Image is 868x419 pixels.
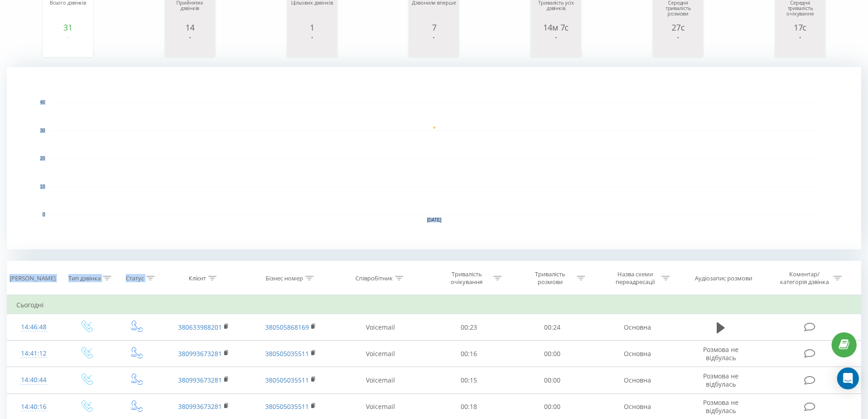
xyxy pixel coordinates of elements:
[178,323,222,331] a: 380633988201
[16,345,51,362] div: 14:41:12
[40,128,46,133] text: 30
[45,23,91,32] div: 31
[594,314,680,341] td: Основна
[16,318,51,336] div: 14:46:48
[777,32,823,59] svg: A chart.
[7,296,861,314] td: Сьогодні
[837,367,859,389] div: Open Intercom Messenger
[442,270,491,286] div: Тривалість очікування
[334,367,427,393] td: Voicemail
[655,23,701,32] div: 27с
[167,32,213,59] svg: A chart.
[10,274,56,282] div: [PERSON_NAME]
[594,341,680,367] td: Основна
[427,217,442,222] text: [DATE]
[265,349,309,358] a: 380505035511
[533,32,579,59] svg: A chart.
[594,367,680,393] td: Основна
[334,341,427,367] td: Voicemail
[355,274,393,282] div: Співробітник
[42,212,45,217] text: 0
[45,32,91,59] svg: A chart.
[126,274,144,282] div: Статус
[266,274,303,282] div: Бізнес номер
[778,270,831,286] div: Коментар/категорія дзвінка
[611,270,659,286] div: Назва схеми переадресації
[189,274,206,282] div: Клієнт
[40,184,46,189] text: 10
[178,402,222,411] a: 380993673281
[411,32,457,59] svg: A chart.
[427,314,511,341] td: 00:23
[655,32,701,59] svg: A chart.
[695,274,752,282] div: Аудіозапис розмови
[703,372,739,388] span: Розмова не відбулась
[40,100,46,105] text: 40
[777,23,823,32] div: 17с
[511,367,594,393] td: 00:00
[68,274,101,282] div: Тип дзвінка
[511,314,594,341] td: 00:24
[178,376,222,384] a: 380993673281
[533,23,579,32] div: 14м 7с
[16,398,51,416] div: 14:40:16
[427,341,511,367] td: 00:16
[427,367,511,393] td: 00:15
[265,376,309,384] a: 380505035511
[334,314,427,341] td: Voicemail
[16,371,51,389] div: 14:40:44
[511,341,594,367] td: 00:00
[167,23,213,32] div: 14
[289,32,335,59] svg: A chart.
[265,323,309,331] a: 380505868169
[703,398,739,415] span: Розмова не відбулась
[289,23,335,32] div: 1
[40,156,46,161] text: 20
[526,270,575,286] div: Тривалість розмови
[265,402,309,411] a: 380505035511
[178,349,222,358] a: 380993673281
[7,67,861,249] svg: A chart.
[411,23,457,32] div: 7
[703,345,739,362] span: Розмова не відбулась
